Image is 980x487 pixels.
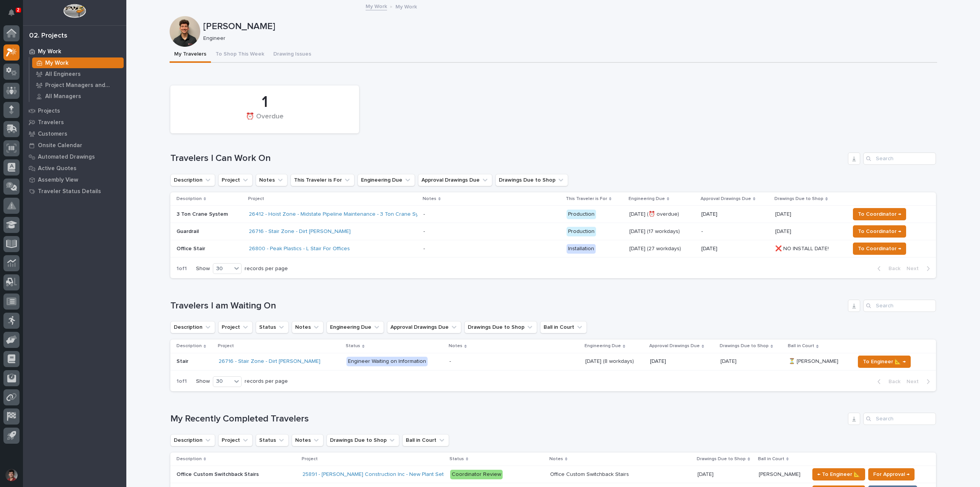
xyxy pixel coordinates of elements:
[203,21,934,32] p: [PERSON_NAME]
[3,467,20,483] button: users-avatar
[871,265,903,272] button: Back
[853,243,906,255] button: To Coordinator →
[256,174,287,186] button: Notes
[29,91,126,102] a: All Managers
[245,266,288,272] p: records per page
[863,300,936,312] input: Search
[170,47,211,63] button: My Travelers
[395,2,417,10] p: My Work
[170,240,936,257] tr: Office Stair26800 - Peak Plastics - L Stair For Offices - Installation[DATE] (27 workdays)[DATE]❌...
[701,211,769,218] p: [DATE]
[218,342,234,350] p: Project
[269,47,316,63] button: Drawing Issues
[863,357,906,366] span: To Engineer 📐 →
[567,244,596,254] div: Installation
[423,228,425,235] div: -
[170,434,215,446] button: Description
[871,378,903,385] button: Back
[464,321,537,333] button: Drawings Due to Shop
[170,223,936,240] tr: Guardrail26716 - Stair Zone - Dirt [PERSON_NAME] - Production[DATE] (17 workdays)-[DATE][DATE] To...
[170,321,215,333] button: Description
[775,210,793,218] p: [DATE]
[213,377,232,385] div: 30
[249,211,430,218] a: 26412 - Hoist Zone - Midstate Pipeline Maintenance - 3 Ton Crane System
[245,378,288,385] p: records per page
[884,265,900,272] span: Back
[418,174,492,186] button: Approval Drawings Due
[585,342,621,350] p: Engineering Due
[903,265,936,272] button: Next
[170,153,845,164] h1: Travelers I Can Work On
[23,128,126,139] a: Customers
[759,470,802,478] p: [PERSON_NAME]
[858,210,901,219] span: To Coordinator →
[701,195,751,203] p: Approval Drawings Due
[853,208,906,220] button: To Coordinator →
[38,188,101,195] p: Traveler Status Details
[863,413,936,425] input: Search
[170,413,845,425] h1: My Recently Completed Travelers
[387,321,461,333] button: Approval Drawings Due
[863,152,936,165] input: Search
[203,35,931,42] p: Engineer
[858,356,911,368] button: To Engineer 📐 →
[29,69,126,79] a: All Engineers
[176,342,202,350] p: Description
[567,227,596,236] div: Production
[38,142,82,149] p: Onsite Calendar
[45,93,81,100] p: All Managers
[701,228,769,235] p: -
[629,228,695,235] p: [DATE] (17 workdays)
[3,5,20,21] button: Notifications
[449,342,462,350] p: Notes
[38,177,78,184] p: Assembly View
[292,321,323,333] button: Notes
[327,321,384,333] button: Engineering Due
[540,321,587,333] button: Ball in Court
[218,434,253,446] button: Project
[567,210,596,219] div: Production
[853,225,906,238] button: To Coordinator →
[45,82,121,89] p: Project Managers and Engineers
[213,265,232,273] div: 30
[450,470,503,479] div: Coordinator Review
[449,455,464,463] p: Status
[549,455,563,463] p: Notes
[23,185,126,197] a: Traveler Status Details
[211,47,269,63] button: To Shop This Week
[495,174,568,186] button: Drawings Due to Shop
[176,455,202,463] p: Description
[249,228,351,235] a: 26716 - Stair Zone - Dirt [PERSON_NAME]
[858,244,901,253] span: To Coordinator →
[358,174,415,186] button: Engineering Due
[423,195,436,203] p: Notes
[196,266,210,272] p: Show
[219,358,320,365] a: 26716 - Stair Zone - Dirt [PERSON_NAME]
[366,2,387,10] a: My Work
[176,470,260,478] p: Office Custom Switchback Stairs
[23,46,126,57] a: My Work
[38,48,61,55] p: My Work
[170,300,845,312] h1: Travelers I am Waiting On
[817,470,860,479] span: ← To Engineer 📐
[248,195,264,203] p: Project
[758,455,784,463] p: Ball in Court
[423,246,425,252] div: -
[10,9,20,21] div: Notifications2
[176,195,202,203] p: Description
[38,165,77,172] p: Active Quotes
[884,378,900,385] span: Back
[176,228,243,235] p: Guardrail
[402,434,449,446] button: Ball in Court
[23,162,126,174] a: Active Quotes
[249,246,350,252] a: 26800 - Peak Plastics - L Stair For Offices
[170,259,193,278] p: 1 of 1
[170,466,936,483] tr: Office Custom Switchback StairsOffice Custom Switchback Stairs 25891 - [PERSON_NAME] Construction...
[873,470,910,479] span: For Approval →
[449,358,451,365] div: -
[903,378,936,385] button: Next
[29,32,67,40] div: 02. Projects
[423,211,425,218] div: -
[256,321,289,333] button: Status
